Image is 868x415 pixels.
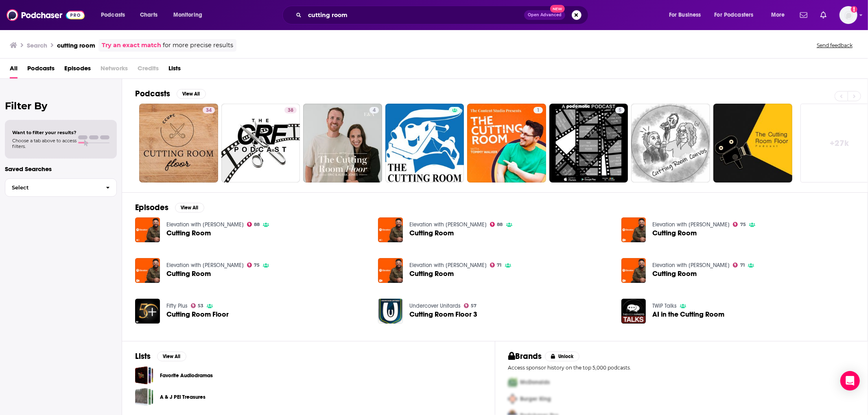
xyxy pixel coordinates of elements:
a: A & J PEI Treasures [135,388,153,406]
span: 34 [206,106,212,115]
a: 88 [490,222,503,227]
a: 38 [284,107,297,113]
a: Show notifications dropdown [797,8,811,22]
a: 4 [370,107,379,113]
span: Open Advanced [528,13,562,17]
h3: cutting room [57,41,95,49]
h2: Podcasts [135,89,170,99]
span: New [550,5,565,13]
a: Elevation with Steven Furtick [166,221,244,228]
button: open menu [709,9,765,22]
button: Send feedback [814,42,855,49]
a: 5 [615,107,625,113]
a: Favorite Audiodramas [135,366,153,385]
span: Credits [138,62,159,78]
a: Cutting Room [652,270,697,277]
a: Elevation with Steven Furtick [409,262,487,269]
span: Charts [140,9,157,21]
h2: Filter By [5,100,117,112]
button: View All [175,203,204,213]
a: Episodes [64,62,91,78]
div: Search podcasts, credits, & more... [290,6,596,24]
h2: Lists [135,351,151,361]
h3: Search [27,41,47,49]
button: Select [5,178,117,197]
a: TWiP Talks [652,302,677,309]
a: Elevation with Steven Furtick [652,262,730,269]
a: Elevation with Steven Furtick [652,221,730,228]
img: Cutting Room [378,258,403,283]
a: Favorite Audiodramas [160,371,213,380]
h2: Episodes [135,202,168,213]
a: AI in the Cutting Room [652,311,724,318]
span: For Business [669,9,701,21]
a: Cutting Room [135,258,160,283]
button: Unlock [545,352,579,361]
a: ListsView All [135,351,186,361]
a: All [10,62,17,78]
span: Podcasts [27,62,55,78]
span: 1 [537,106,540,115]
span: Select [5,185,99,190]
button: open menu [95,9,136,22]
button: open menu [168,9,213,22]
a: Cutting Room [652,230,697,237]
a: Charts [135,9,162,22]
a: Cutting Room [409,270,454,277]
img: Cutting Room Floor 3 [378,299,403,324]
span: Cutting Room Floor 3 [409,311,477,318]
input: Search podcasts, credits, & more... [305,9,524,22]
span: Cutting Room [166,270,211,277]
button: Open AdvancedNew [524,10,565,20]
a: Cutting Room [621,258,646,283]
img: Cutting Room [135,217,160,242]
a: 1 [533,107,543,113]
span: 71 [497,263,502,267]
span: For Podcasters [715,9,754,21]
a: 53 [191,303,204,308]
svg: Add a profile image [851,6,857,13]
p: Access sponsor history on the top 5,000 podcasts. [508,365,855,371]
span: Cutting Room [166,230,211,237]
a: Cutting Room [409,230,454,237]
p: Saved Searches [5,165,117,173]
a: EpisodesView All [135,202,204,213]
span: 4 [373,106,376,115]
img: Cutting Room Floor [135,299,160,324]
span: 53 [198,304,203,308]
span: 88 [497,223,503,226]
a: A & J PEI Treasures [160,393,206,402]
span: McDonalds [520,379,550,386]
a: Lists [168,62,181,78]
span: Monitoring [173,9,202,21]
a: Show notifications dropdown [817,8,830,22]
span: Networks [101,62,128,78]
button: View All [157,352,186,361]
a: 4 [303,104,382,183]
span: for more precise results [163,41,233,50]
a: 75 [247,263,260,267]
div: Open Intercom Messenger [840,371,860,391]
span: Cutting Room Floor [166,311,229,318]
a: 88 [247,222,260,227]
a: Elevation with Steven Furtick [409,221,487,228]
a: 75 [733,222,746,227]
img: Podchaser - Follow, Share and Rate Podcasts [7,7,85,23]
a: PodcastsView All [135,89,206,99]
span: Want to filter your results? [12,130,77,135]
a: Cutting Room [378,217,403,242]
a: 38 [221,104,300,183]
img: AI in the Cutting Room [621,299,646,324]
span: Logged in as audreytaylor13 [840,6,857,24]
